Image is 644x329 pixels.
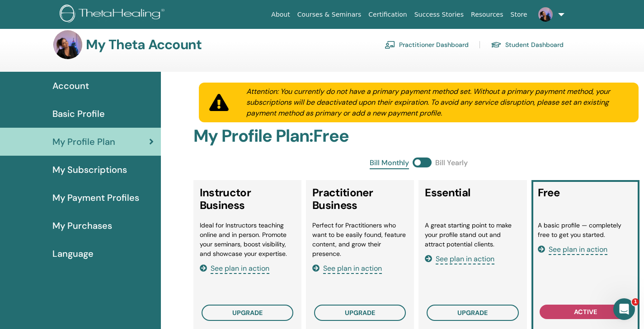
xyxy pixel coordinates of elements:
[385,37,469,52] a: Practitioner Dashboard
[370,158,409,169] span: Bill Monthly
[200,264,269,273] a: See plan in action
[457,309,488,317] span: upgrade
[538,245,607,254] a: See plan in action
[211,264,269,274] span: See plan in action
[491,41,502,49] img: graduation-cap.svg
[53,30,82,59] img: default.jpg
[235,86,639,119] div: Attention: You currently do not have a primary payment method set. Without a primary payment meth...
[540,305,631,319] button: active
[507,6,531,23] a: Store
[427,305,518,321] button: upgrade
[574,308,597,316] span: active
[365,6,410,23] a: Certification
[436,254,494,264] span: See plan in action
[52,163,127,176] span: My Subscriptions
[52,191,139,204] span: My Payment Profiles
[538,7,553,22] img: default.jpg
[613,298,635,320] iframe: Intercom live chat
[314,305,406,321] button: upgrade
[52,79,89,93] span: Account
[538,221,633,240] li: A basic profile — completely free to get you started.
[52,107,105,120] span: Basic Profile
[52,247,94,260] span: Language
[52,219,112,232] span: My Purchases
[385,41,395,49] img: chalkboard-teacher.svg
[86,37,202,53] h3: My Theta Account
[60,5,168,25] img: logo.png
[467,6,507,23] a: Resources
[491,37,564,52] a: Student Dashboard
[425,254,494,264] a: See plan in action
[312,264,382,273] a: See plan in action
[425,221,520,249] li: A great starting point to make your profile stand out and attract potential clients.
[202,305,293,321] button: upgrade
[323,264,382,274] span: See plan in action
[435,158,468,169] span: Bill Yearly
[200,221,295,259] li: Ideal for Instructors teaching online and in person. Promote your seminars, boost visibility, and...
[268,6,293,23] a: About
[411,6,467,23] a: Success Stories
[632,298,639,306] span: 1
[549,245,607,255] span: See plan in action
[345,309,375,317] span: upgrade
[52,135,115,148] span: My Profile Plan
[312,221,408,259] li: Perfect for Practitioners who want to be easily found, feature content, and grow their presence.
[294,6,365,23] a: Courses & Seminars
[232,309,263,317] span: upgrade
